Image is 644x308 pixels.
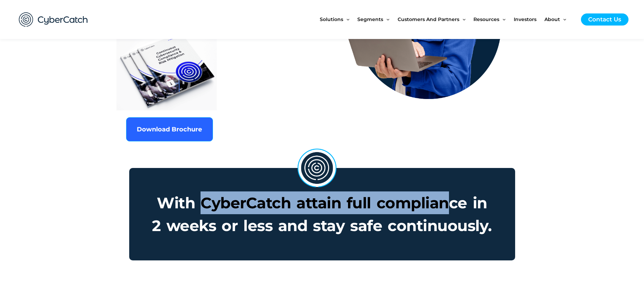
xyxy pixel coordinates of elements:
span: About [544,5,560,34]
span: Customers and Partners [398,5,459,34]
span: Solutions [320,5,343,34]
img: CyberCatch [12,5,95,34]
span: Menu Toggle [499,5,505,34]
nav: Site Navigation: New Main Menu [320,5,574,34]
span: Investors [514,5,536,34]
span: Menu Toggle [560,5,566,34]
span: Resources [473,5,499,34]
span: Menu Toggle [343,5,349,34]
span: Menu Toggle [383,5,389,34]
h3: With CyberCatch attain full compliance in 2 weeks or less and stay safe continuously. [130,169,514,260]
span: Download Brochure [137,126,202,132]
span: Menu Toggle [459,5,466,34]
a: Contact Us [581,13,628,26]
a: Investors [514,5,544,34]
a: Download Brochure [126,117,213,141]
span: Segments [357,5,383,34]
